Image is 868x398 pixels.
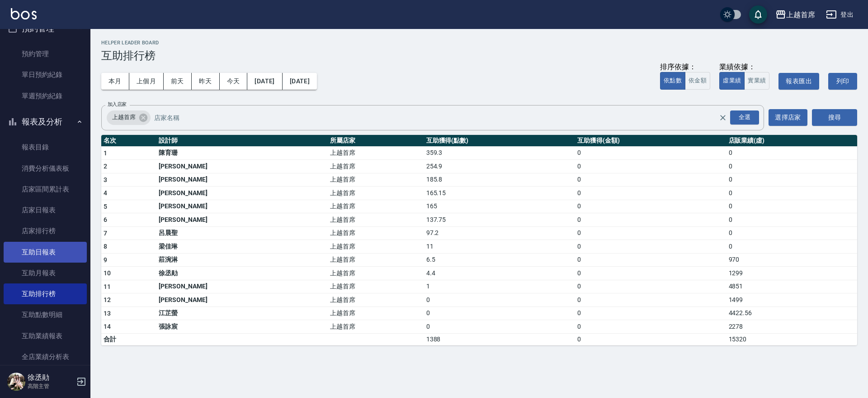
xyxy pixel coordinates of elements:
td: 1299 [726,267,857,280]
td: 上越首席 [328,146,424,160]
div: 上越首席 [786,9,815,20]
td: 0 [575,267,726,280]
td: 上越首席 [328,240,424,254]
td: 0 [424,320,575,334]
button: 依點數 [660,72,685,90]
label: 加入店家 [108,101,127,108]
button: Open [728,109,761,126]
button: 報表及分析 [4,110,87,134]
span: 5 [104,203,107,210]
td: [PERSON_NAME] [156,280,328,293]
span: 10 [104,269,111,277]
td: 137.75 [424,213,575,227]
th: 店販業績(虛) [726,135,857,147]
div: 上越首席 [107,110,151,125]
span: 8 [104,243,107,250]
td: 0 [575,173,726,187]
span: 7 [104,230,107,237]
button: 登出 [822,6,857,23]
td: 165.15 [424,187,575,200]
td: 4851 [726,280,857,293]
td: 0 [575,240,726,254]
td: 張詠宸 [156,320,328,334]
td: 0 [575,307,726,320]
span: 3 [104,176,107,183]
td: 上越首席 [328,280,424,293]
td: [PERSON_NAME] [156,200,328,213]
div: 排序依據： [660,62,710,72]
td: 0 [424,307,575,320]
a: 互助業績報表 [4,326,87,346]
td: 0 [575,200,726,213]
th: 所屬店家 [328,135,424,147]
td: 4422.56 [726,307,857,320]
td: 11 [424,240,575,254]
button: 選擇店家 [769,109,807,126]
td: 上越首席 [328,320,424,334]
button: save [749,5,767,24]
button: 昨天 [192,73,220,90]
td: 2278 [726,320,857,334]
a: 店家排行榜 [4,221,87,241]
td: 6.5 [424,253,575,267]
div: 全選 [730,110,759,125]
span: 11 [104,283,111,290]
td: [PERSON_NAME] [156,173,328,187]
td: 0 [575,333,726,345]
td: [PERSON_NAME] [156,293,328,307]
td: 上越首席 [328,253,424,267]
button: 列印 [828,73,857,90]
td: 梁佳琳 [156,240,328,254]
td: 0 [575,280,726,293]
td: 185.8 [424,173,575,187]
a: 互助日報表 [4,242,87,263]
td: 0 [726,240,857,254]
td: 呂晨聖 [156,226,328,240]
button: 虛業績 [719,72,745,90]
td: 江芷螢 [156,307,328,320]
td: 上越首席 [328,267,424,280]
td: 359.3 [424,146,575,160]
a: 店家日報表 [4,200,87,221]
h2: Helper Leader Board [101,40,857,46]
th: 互助獲得(點數) [424,135,575,147]
button: Clear [717,111,729,124]
button: 依金額 [685,72,710,90]
td: 0 [726,160,857,173]
td: 0 [575,253,726,267]
div: 業績依據： [719,62,769,72]
td: 上越首席 [328,160,424,173]
td: 4.4 [424,267,575,280]
td: 上越首席 [328,187,424,200]
th: 設計師 [156,135,328,147]
span: 13 [104,310,111,317]
button: 上個月 [129,73,164,90]
td: 0 [726,213,857,227]
td: 0 [726,146,857,160]
input: 店家名稱 [152,110,735,125]
td: 254.9 [424,160,575,173]
td: 0 [424,293,575,307]
button: 前天 [164,73,192,90]
td: 0 [575,146,726,160]
img: Logo [11,8,37,19]
p: 高階主管 [28,382,74,390]
a: 預約管理 [4,43,87,64]
span: 4 [104,189,107,197]
td: 0 [575,160,726,173]
td: [PERSON_NAME] [156,213,328,227]
td: 0 [575,293,726,307]
td: 上越首席 [328,226,424,240]
a: 互助排行榜 [4,283,87,304]
span: 12 [104,296,111,303]
td: 1499 [726,293,857,307]
td: 陳育珊 [156,146,328,160]
button: 搜尋 [812,109,857,126]
h3: 互助排行榜 [101,49,857,62]
button: 今天 [220,73,248,90]
span: 1 [104,149,107,157]
td: 15320 [726,333,857,345]
td: 上越首席 [328,293,424,307]
td: 165 [424,200,575,213]
td: 徐丞勛 [156,267,328,280]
